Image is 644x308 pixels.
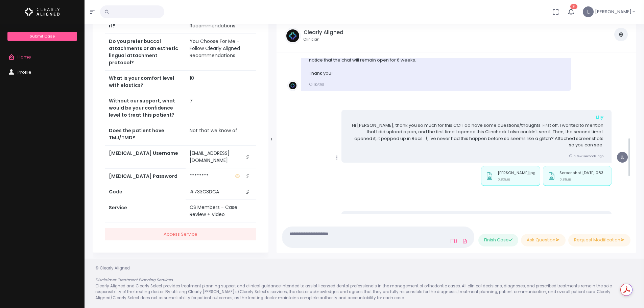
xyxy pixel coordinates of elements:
[304,37,343,42] small: Clinician
[105,71,186,93] th: What is your comfort level with elastics?
[105,200,186,222] th: Service
[282,58,630,214] div: scrollable content
[461,235,469,247] a: Add Files
[304,29,343,35] h5: Clearly Aligned
[186,184,256,200] td: #733C3DCA
[18,54,31,60] span: Home
[559,177,571,182] small: 0.81MB
[105,93,186,123] th: Without our support, what would be your confidence level to treat this patient?
[498,177,510,182] small: 0.83MB
[570,4,577,9] span: 21
[95,277,173,283] em: Disclaimer: Treatment Planning Services
[595,8,631,15] span: [PERSON_NAME]
[186,71,256,93] td: 10
[583,6,594,17] span: L
[186,93,256,123] td: 7
[478,234,518,246] button: Finish Case
[186,146,256,168] td: [EMAIL_ADDRESS][DOMAIN_NAME]
[18,69,31,75] span: Profile
[105,34,186,71] th: Do you prefer buccal attachments or an esthetic lingual attachment protocol?
[7,32,77,41] a: Submit Case
[25,5,60,19] img: Logo Horizontal
[449,238,458,244] a: Add Loom Video
[568,234,630,246] button: Request Modification
[105,146,186,169] th: [MEDICAL_DATA] Username
[105,228,256,240] a: Access Service
[105,123,186,146] th: Does the patient have TMJ/TMD?
[190,204,252,218] div: CS Members - Case Review + Video
[105,168,186,184] th: [MEDICAL_DATA] Password
[350,122,603,148] p: Hi [PERSON_NAME], thank you so much for this CC! I do have some questions/thoughts. First off, I ...
[350,114,603,121] div: Lily
[569,154,603,158] small: a few seconds ago
[93,20,268,261] div: scrollable content
[30,33,55,39] span: Submit Case
[498,171,535,175] p: [PERSON_NAME].jpg
[309,82,324,87] small: [DATE]
[521,234,566,246] button: Ask Question
[186,34,256,71] td: You Choose For Me - Follow Clearly Aligned Recommendations
[89,265,640,301] div: © Clearly Aligned Clearly Aligned and Clearly Select provides treatment planning support and clin...
[186,123,256,146] td: Not that we know of
[105,184,186,200] th: Code
[617,152,628,163] span: LL
[559,171,607,175] p: Screenshot [DATE] 083201.png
